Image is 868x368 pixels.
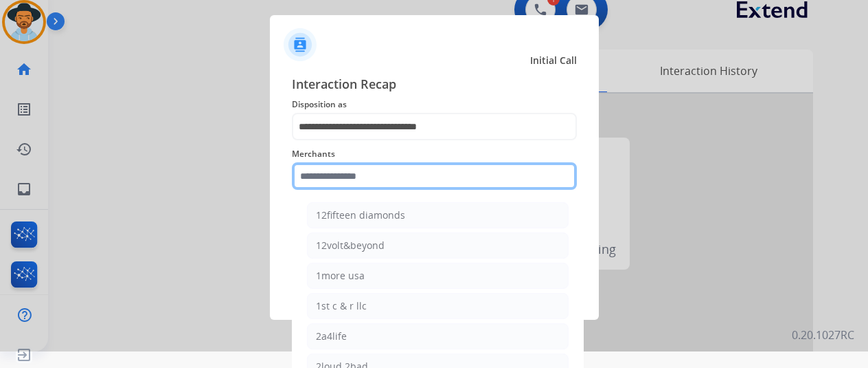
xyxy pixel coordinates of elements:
[316,329,347,343] div: 2a4life
[316,269,365,283] div: 1more usa
[316,208,405,222] div: 12fifteen diamonds
[316,239,385,252] div: 12volt&beyond
[292,96,577,113] span: Disposition as
[292,146,577,162] span: Merchants
[316,299,367,313] div: 1st c & r llc
[792,327,854,343] p: 0.20.1027RC
[530,54,577,67] span: Initial Call
[292,74,577,96] span: Interaction Recap
[284,28,317,61] img: contactIcon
